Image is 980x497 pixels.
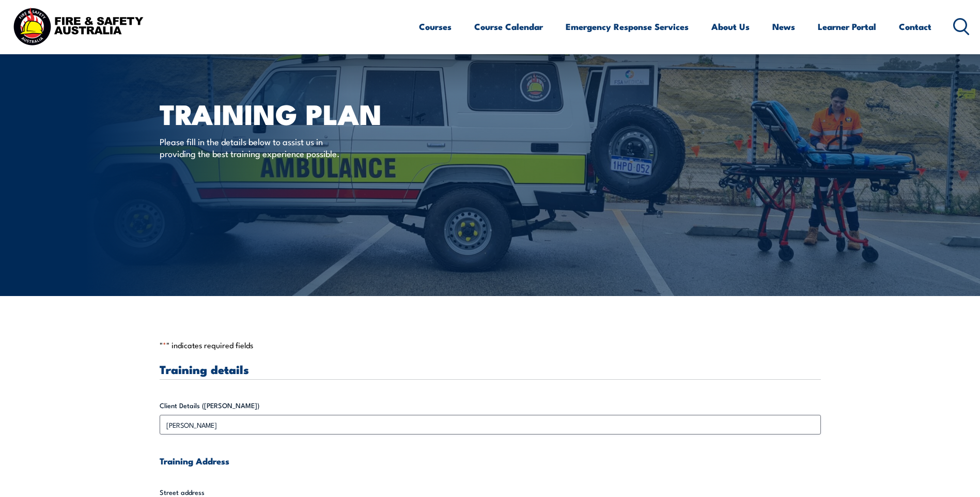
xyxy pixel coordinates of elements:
h3: Training details [160,363,821,375]
h4: Training Address [160,455,821,467]
p: " " indicates required fields [160,340,821,350]
label: Client Details ([PERSON_NAME]) [160,400,821,411]
a: Emergency Response Services [566,13,689,40]
h1: Training plan [160,101,415,126]
a: Courses [419,13,452,40]
a: About Us [711,13,750,40]
a: Learner Portal [818,13,876,40]
a: News [772,13,795,40]
a: Contact [899,13,931,40]
a: Course Calendar [474,13,543,40]
p: Please fill in the details below to assist us in providing the best training experience possible. [160,135,348,160]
